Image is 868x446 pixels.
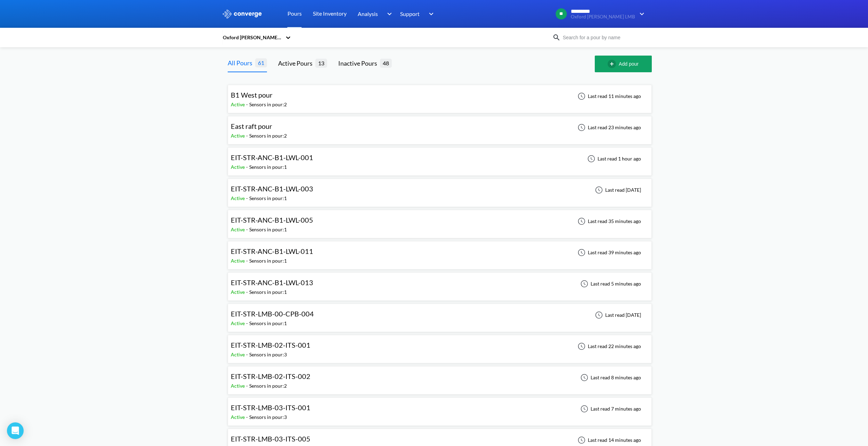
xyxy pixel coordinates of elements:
[231,289,246,295] span: Active
[574,436,643,444] div: Last read 14 minutes ago
[231,216,313,224] span: EIT-STR-ANC-B1-LWL-005
[278,58,315,68] div: Active Pours
[228,312,652,317] a: EIT-STR-LMB-00-CPB-004Active-Sensors in pour:1Last read [DATE]
[400,9,420,18] span: Support
[246,258,249,264] span: -
[231,320,246,326] span: Active
[574,92,643,100] div: Last read 11 minutes ago
[228,124,652,130] a: East raft pourActive-Sensors in pour:2Last read 23 minutes ago
[246,383,249,389] span: -
[228,93,652,99] a: B1 West pourActive-Sensors in pour:2Last read 11 minutes ago
[424,10,436,18] img: downArrow.svg
[246,289,249,295] span: -
[7,422,24,439] div: Open Intercom Messenger
[577,405,643,413] div: Last read 7 minutes ago
[552,33,561,42] img: icon-search.svg
[249,195,287,202] div: Sensors in pour: 1
[561,34,645,41] input: Search for a pour by name
[231,133,246,139] span: Active
[246,195,249,201] span: -
[222,9,262,18] img: logo_ewhite.svg
[249,320,287,327] div: Sensors in pour: 1
[222,34,282,41] div: Oxford [PERSON_NAME] LMB
[249,257,287,265] div: Sensors in pour: 1
[608,60,619,68] img: add-circle-outline.svg
[246,164,249,170] span: -
[338,58,380,68] div: Inactive Pours
[228,58,255,68] div: All Pours
[231,247,313,255] span: EIT-STR-ANC-B1-LWL-011
[591,311,643,319] div: Last read [DATE]
[249,288,287,296] div: Sensors in pour: 1
[228,280,652,286] a: EIT-STR-ANC-B1-LWL-013Active-Sensors in pour:1Last read 5 minutes ago
[231,101,246,107] span: Active
[246,101,249,107] span: -
[358,9,378,18] span: Analysis
[574,123,643,132] div: Last read 23 minutes ago
[577,373,643,382] div: Last read 8 minutes ago
[231,341,310,349] span: EIT-STR-LMB-02-ITS-001
[228,155,652,161] a: EIT-STR-ANC-B1-LWL-001Active-Sensors in pour:1Last read 1 hour ago
[231,184,313,193] span: EIT-STR-ANC-B1-LWL-003
[228,374,652,380] a: EIT-STR-LMB-02-ITS-002Active-Sensors in pour:2Last read 8 minutes ago
[635,10,646,18] img: downArrow.svg
[231,383,246,389] span: Active
[249,413,287,421] div: Sensors in pour: 3
[228,437,652,443] a: EIT-STR-LMB-03-ITS-005Active-Sensors in pour:3Last read 14 minutes ago
[315,59,327,67] span: 13
[228,343,652,349] a: EIT-STR-LMB-02-ITS-001Active-Sensors in pour:3Last read 22 minutes ago
[584,155,643,163] div: Last read 1 hour ago
[249,382,287,390] div: Sensors in pour: 2
[231,226,246,232] span: Active
[255,58,267,67] span: 61
[228,187,652,192] a: EIT-STR-ANC-B1-LWL-003Active-Sensors in pour:1Last read [DATE]
[246,226,249,232] span: -
[231,195,246,201] span: Active
[228,218,652,224] a: EIT-STR-ANC-B1-LWL-005Active-Sensors in pour:1Last read 35 minutes ago
[249,132,287,140] div: Sensors in pour: 2
[231,258,246,264] span: Active
[231,278,313,287] span: EIT-STR-ANC-B1-LWL-013
[246,414,249,420] span: -
[228,249,652,255] a: EIT-STR-ANC-B1-LWL-011Active-Sensors in pour:1Last read 39 minutes ago
[231,91,273,99] span: B1 West pour
[577,280,643,288] div: Last read 5 minutes ago
[231,122,272,130] span: East raft pour
[231,414,246,420] span: Active
[591,186,643,194] div: Last read [DATE]
[231,153,313,162] span: EIT-STR-ANC-B1-LWL-001
[249,101,287,108] div: Sensors in pour: 2
[231,372,310,380] span: EIT-STR-LMB-02-ITS-002
[574,248,643,257] div: Last read 39 minutes ago
[249,226,287,233] div: Sensors in pour: 1
[382,10,394,18] img: downArrow.svg
[246,352,249,357] span: -
[574,217,643,225] div: Last read 35 minutes ago
[231,352,246,357] span: Active
[231,309,314,318] span: EIT-STR-LMB-00-CPB-004
[574,342,643,350] div: Last read 22 minutes ago
[249,351,287,358] div: Sensors in pour: 3
[231,435,310,443] span: EIT-STR-LMB-03-ITS-005
[246,133,249,139] span: -
[595,56,652,72] button: Add pour
[571,14,635,19] span: Oxford [PERSON_NAME] LMB
[231,164,246,170] span: Active
[249,163,287,171] div: Sensors in pour: 1
[380,59,392,67] span: 48
[231,403,310,412] span: EIT-STR-LMB-03-ITS-001
[228,405,652,411] a: EIT-STR-LMB-03-ITS-001Active-Sensors in pour:3Last read 7 minutes ago
[246,320,249,326] span: -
